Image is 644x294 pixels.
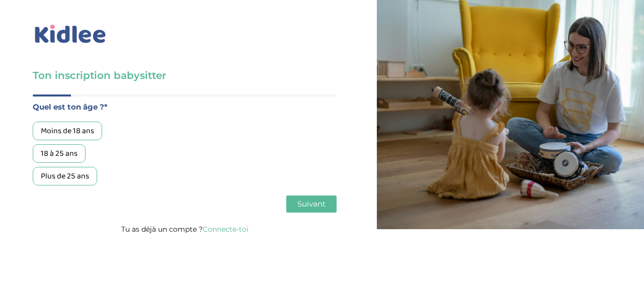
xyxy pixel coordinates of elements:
button: Suivant [286,195,337,213]
a: Connecte-toi [203,225,249,234]
label: Quel est ton âge ?* [33,101,337,114]
span: Suivant [297,199,326,209]
button: Précédent [33,195,80,213]
div: Plus de 25 ans [33,167,97,185]
p: Tu as déjà un compte ? [33,223,337,236]
div: 18 à 25 ans [33,144,86,163]
h3: Ton inscription babysitter [33,68,337,82]
div: Moins de 18 ans [33,122,102,140]
img: logo_kidlee_bleu [33,23,108,46]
